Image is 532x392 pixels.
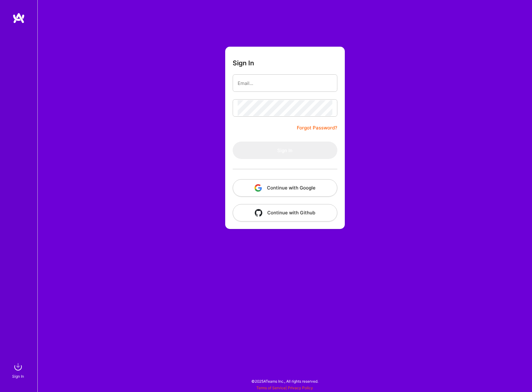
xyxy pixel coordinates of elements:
[233,59,254,67] h3: Sign In
[238,75,332,91] input: Email...
[256,385,313,390] span: |
[12,373,24,380] div: Sign In
[297,124,337,132] a: Forgot Password?
[256,385,286,390] a: Terms of Service
[12,12,25,24] img: logo
[233,204,337,222] button: Continue with Github
[254,184,262,192] img: icon
[37,373,532,389] div: © 2025 ATeams Inc., All rights reserved.
[288,385,313,390] a: Privacy Policy
[233,142,337,159] button: Sign In
[13,361,24,380] a: sign inSign In
[233,179,337,197] button: Continue with Google
[12,361,24,373] img: sign in
[255,209,262,217] img: icon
